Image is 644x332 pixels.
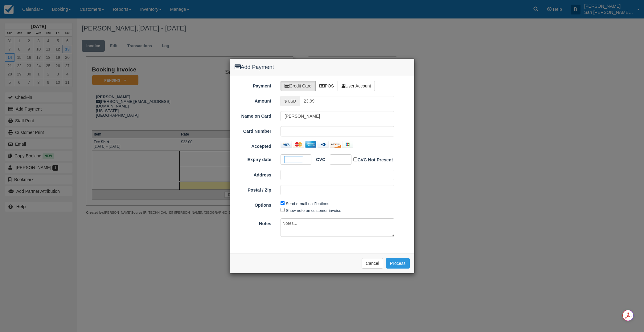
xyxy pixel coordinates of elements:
label: Expiry date [230,154,276,163]
button: Cancel [362,258,383,269]
label: CVC [311,154,325,163]
label: Accepted [230,141,276,150]
label: CVC Not Present [353,156,393,163]
small: $ USD [285,99,296,103]
label: Postal / Zip [230,185,276,193]
input: CVC Not Present [353,157,357,161]
iframe: To enrich screen reader interactions, please activate Accessibility in Grammarly extension settings [285,128,390,134]
iframe: To enrich screen reader interactions, please activate Accessibility in Grammarly extension settings [285,156,303,163]
label: Credit Card [281,81,316,91]
label: Show note on customer invoice [286,208,341,213]
button: Process [386,258,410,269]
label: Card Number [230,126,276,135]
label: Send e-mail notifications [286,201,329,206]
label: Name on Card [230,111,276,119]
label: Payment [230,81,276,89]
label: Options [230,200,276,209]
input: Valid amount required. [300,96,394,106]
iframe: Secure CVC input frame [334,156,343,163]
label: User Account [338,81,375,91]
label: POS [315,81,338,91]
label: Amount [230,96,276,104]
label: Notes [230,218,276,227]
label: Address [230,170,276,178]
h4: Add Payment [235,63,410,71]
